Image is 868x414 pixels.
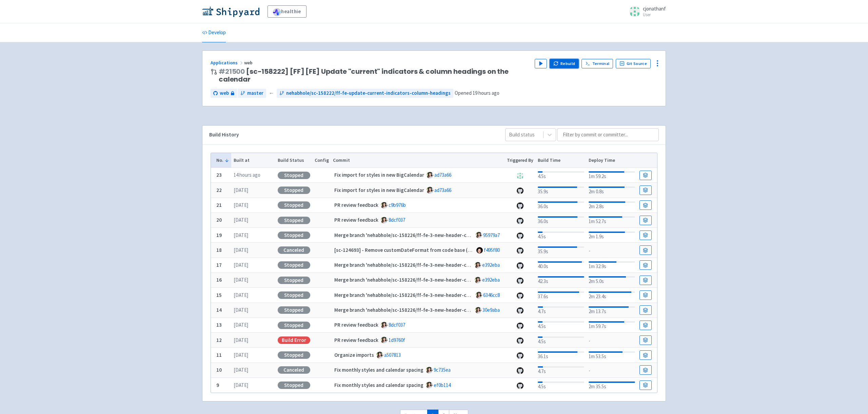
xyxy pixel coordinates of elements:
b: 9 [216,382,219,388]
div: 1m 59.2s [589,170,635,180]
span: master [247,89,263,97]
a: Build Details [639,276,652,285]
div: 36.1s [538,350,584,361]
div: Build Error [278,336,310,344]
time: [DATE] [234,232,248,238]
a: ad73a66 [434,187,451,193]
time: [DATE] [234,307,248,313]
b: 17 [216,262,222,268]
b: 18 [216,247,222,253]
a: Build Details [639,186,652,195]
div: Stopped [278,217,310,224]
strong: PR review feedback [334,217,378,223]
th: Commit [331,153,505,168]
div: 1m 32.9s [589,260,635,270]
div: 4.7s [538,365,584,375]
a: 6346cc8 [483,292,500,298]
time: [DATE] [234,337,248,343]
span: cjonathanf [643,5,666,12]
a: Build Details [639,245,652,255]
div: 2m 0.8s [589,185,635,196]
a: Build Details [639,305,652,315]
div: 2m 13.7s [589,305,635,315]
input: Filter by commit or committer... [557,128,659,141]
a: healthie [268,5,307,18]
a: Git Source [616,59,651,68]
div: Stopped [278,291,310,299]
th: Deploy Time [586,153,637,168]
time: 19 hours ago [473,90,499,96]
time: [DATE] [234,187,248,193]
th: Build Status [275,153,312,168]
a: e392eba [482,277,500,283]
strong: Merge branch 'nehabhole/sc-158226/ff-fe-3-new-header-content-for-date-range' of [DOMAIN_NAME]:hea... [334,307,772,313]
div: 1m 52.7s [589,215,635,225]
strong: [sc-124693] - Remove customDateFormat from code base (#21421) [334,247,486,253]
div: Stopped [278,277,310,284]
div: 35.9s [538,245,584,256]
div: 4.5s [538,230,584,241]
div: 4.7s [538,305,584,315]
div: Canceled [278,246,310,254]
strong: Organize imports [334,352,374,358]
b: 11 [216,352,222,358]
div: - [589,246,635,255]
a: cjonathanf User [625,6,666,17]
a: #21500 [219,67,245,76]
div: Stopped [278,306,310,314]
th: Triggered By [505,153,536,168]
b: 20 [216,217,222,223]
button: No. [216,157,229,164]
a: 30e9aba [482,307,500,313]
a: c9b976b [389,202,406,208]
a: 8dcf037 [389,217,405,223]
span: Opened [455,90,499,96]
div: - [589,336,635,345]
strong: Merge branch 'nehabhole/sc-158226/ff-fe-3-new-header-content-for-date-range' of [DOMAIN_NAME]:hea... [334,232,761,238]
a: a507813 [384,352,401,358]
time: [DATE] [234,217,248,223]
a: f495f80 [484,247,500,253]
b: 16 [216,277,222,283]
div: 35.9s [538,185,584,196]
strong: Merge branch 'nehabhole/sc-158226/ff-fe-3-new-header-content-for-date-range' into nehabhole/sc-15... [334,277,697,283]
a: Build Details [639,200,652,210]
strong: Merge branch 'nehabhole/sc-158226/ff-fe-3-new-header-content-for-date-range' into nehabhole/sc-15... [334,262,697,268]
div: 36.0s [538,200,584,211]
time: [DATE] [234,292,248,298]
div: 36.0s [538,215,584,225]
div: Stopped [278,201,310,209]
time: 14 hours ago [234,172,260,178]
div: 42.3s [538,275,584,285]
span: nehabhole/sc-158222/ff-fe-update-current-indicators-column-headings [286,89,451,97]
div: 1m 59.7s [589,320,635,330]
div: 37.6s [538,290,584,301]
b: 12 [216,337,222,343]
div: 4.5s [538,170,584,180]
a: Build Details [639,216,652,225]
a: Build Details [639,380,652,390]
button: Play [535,59,547,68]
a: Build Details [639,321,652,330]
a: Build Details [639,231,652,240]
b: 13 [216,322,222,328]
div: Stopped [278,382,310,389]
div: 1m 53.5s [589,350,635,361]
div: 2m 5.0s [589,275,635,285]
b: 14 [216,307,222,313]
strong: Fix import for styles in new BigCalendar [334,187,424,193]
a: Build Details [639,171,652,180]
a: 9c735ea [434,367,451,373]
th: Build Time [535,153,586,168]
time: [DATE] [234,382,248,388]
div: Stopped [278,187,310,194]
a: e392eba [482,262,500,268]
a: 8dcf037 [389,322,405,328]
a: Build Details [639,365,652,375]
a: nehabhole/sc-158222/ff-fe-update-current-indicators-column-headings [277,89,453,98]
a: ef0b114 [434,382,451,388]
a: Build Details [639,260,652,270]
strong: PR review feedback [334,322,378,328]
span: web [244,60,254,66]
b: 19 [216,232,222,238]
